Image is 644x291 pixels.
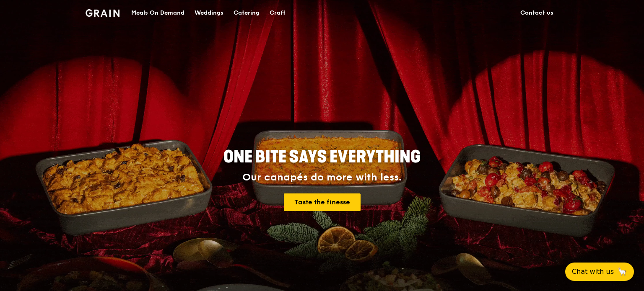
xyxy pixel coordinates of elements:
div: Our canapés do more with less. [171,172,473,183]
a: Catering [229,0,265,26]
div: Craft [270,0,286,26]
button: Chat with us🦙 [565,263,634,281]
a: Contact us [515,0,558,26]
div: Meals On Demand [131,0,184,26]
span: 🦙 [617,267,627,277]
a: Craft [265,0,291,26]
span: Chat with us [572,267,614,277]
a: Taste the finesse [284,193,361,211]
a: Weddings [190,0,229,26]
div: Catering [234,0,260,26]
img: Grain [86,9,119,17]
span: ONE BITE SAYS EVERYTHING [223,147,421,167]
div: Weddings [195,0,223,26]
